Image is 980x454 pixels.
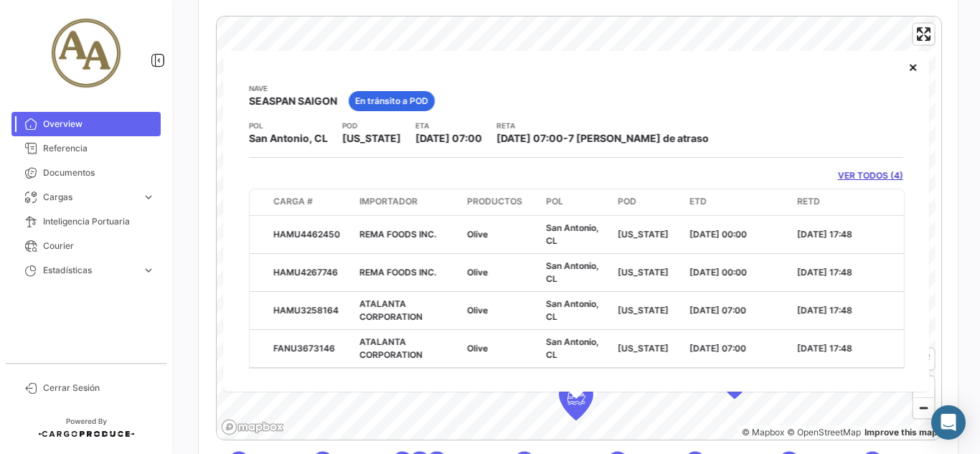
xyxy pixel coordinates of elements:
[496,120,709,131] app-card-info-title: RETA
[913,24,934,44] button: Enter fullscreen
[249,131,328,146] span: San Antonio, CL
[864,427,938,438] a: Map feedback
[546,298,599,322] span: San Antonio, CL
[11,161,161,185] a: Documentos
[742,427,784,438] a: Mapbox
[342,131,401,146] span: [US_STATE]
[43,191,136,204] span: Cargas
[249,82,337,94] app-card-info-title: Nave
[359,195,418,208] span: Importador
[359,336,423,360] span: ATALANTA CORPORATION
[797,195,820,208] span: RETD
[249,120,328,131] app-card-info-title: POL
[689,229,747,240] span: [DATE] 00:00
[467,267,488,278] span: Olive
[43,240,155,252] span: Courier
[355,95,428,108] span: En tránsito a POD
[467,305,488,316] span: Olive
[787,427,861,438] a: OpenStreetMap
[354,189,461,215] datatable-header-cell: Importador
[797,343,852,354] span: [DATE] 17:48
[689,305,746,316] span: [DATE] 07:00
[797,229,852,240] span: [DATE] 17:48
[43,118,155,131] span: Overview
[273,266,348,279] div: HAMU4267746
[913,397,934,418] button: Zoom out
[618,229,669,240] span: [US_STATE]
[568,132,709,144] span: 7 [PERSON_NAME] de atraso
[559,377,593,420] div: Map marker
[11,234,161,258] a: Courier
[467,343,488,354] span: Olive
[273,195,313,208] span: Carga #
[563,132,568,144] span: -
[618,195,636,208] span: POD
[11,136,161,161] a: Referencia
[342,120,401,131] app-card-info-title: POD
[11,209,161,234] a: Inteligencia Portuaria
[415,132,482,144] span: [DATE] 07:00
[221,419,284,435] a: Mapbox logo
[461,189,540,215] datatable-header-cell: Productos
[931,405,966,440] div: Abrir Intercom Messenger
[618,343,669,354] span: [US_STATE]
[142,191,155,204] span: expand_more
[467,195,522,208] span: Productos
[467,229,488,240] span: Olive
[838,169,903,182] a: VER TODOS (4)
[249,94,337,108] span: SEASPAN SAIGON
[684,189,791,215] datatable-header-cell: ETD
[43,166,155,179] span: Documentos
[618,305,669,316] span: [US_STATE]
[797,267,852,278] span: [DATE] 17:48
[273,342,348,355] div: FANU3673146
[359,267,436,278] span: REMA FOODS INC.
[546,222,599,246] span: San Antonio, CL
[142,264,155,277] span: expand_more
[43,142,155,155] span: Referencia
[496,132,563,144] span: [DATE] 07:00
[546,195,563,208] span: POL
[43,382,155,394] span: Cerrar Sesión
[689,267,747,278] span: [DATE] 00:00
[268,189,354,215] datatable-header-cell: Carga #
[415,120,482,131] app-card-info-title: ETA
[791,189,899,215] datatable-header-cell: RETD
[689,195,707,208] span: ETD
[217,16,936,441] canvas: Map
[689,343,746,354] span: [DATE] 07:00
[50,17,122,89] img: d85fbf23-fa35-483a-980e-3848878eb9e8.jpg
[618,267,669,278] span: [US_STATE]
[899,52,928,81] button: Close popup
[797,305,852,316] span: [DATE] 17:48
[546,260,599,284] span: San Antonio, CL
[540,189,612,215] datatable-header-cell: POL
[546,336,599,360] span: San Antonio, CL
[359,229,436,240] span: REMA FOODS INC.
[359,298,423,322] span: ATALANTA CORPORATION
[11,112,161,136] a: Overview
[43,215,155,228] span: Inteligencia Portuaria
[43,264,136,277] span: Estadísticas
[273,304,348,317] div: HAMU3258164
[273,228,348,241] div: HAMU4462450
[612,189,684,215] datatable-header-cell: POD
[913,398,934,418] span: Zoom out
